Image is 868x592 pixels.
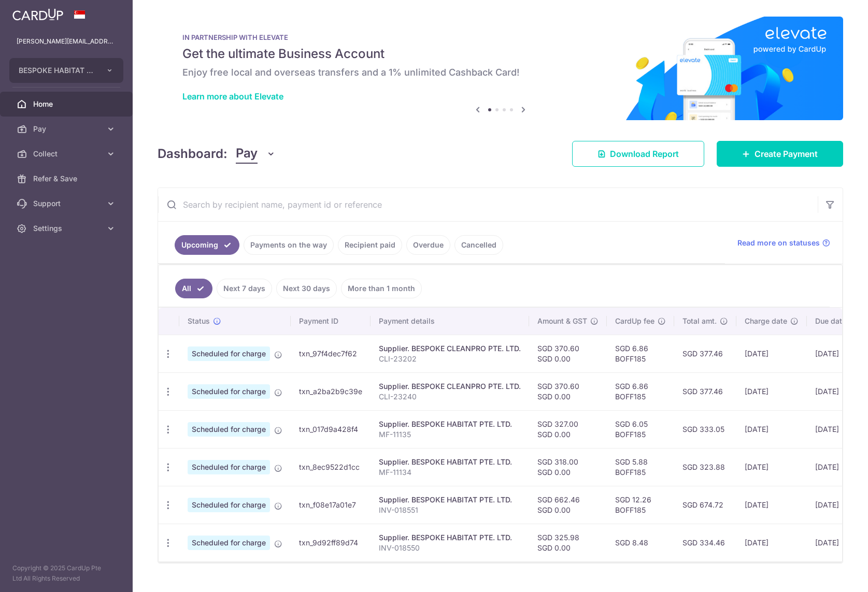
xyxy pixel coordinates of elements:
span: Pay [236,144,258,164]
td: [DATE] [736,410,807,448]
div: Supplier. BESPOKE CLEANPRO PTE. LTD. [379,381,521,392]
span: Scheduled for charge [188,498,270,512]
td: [DATE] [807,372,866,410]
p: MF-11135 [379,429,521,440]
td: txn_9d92ff89d74 [291,524,371,561]
span: Pay [33,124,102,134]
a: More than 1 month [341,279,422,298]
td: txn_a2ba2b9c39e [291,372,371,410]
p: INV-018551 [379,505,521,515]
td: [DATE] [807,448,866,486]
h6: Enjoy free local and overseas transfers and a 1% unlimited Cashback Card! [182,66,818,79]
span: CardUp fee [615,316,654,326]
div: Supplier. BESPOKE CLEANPRO PTE. LTD. [379,343,521,354]
div: Supplier. BESPOKE HABITAT PTE. LTD. [379,419,521,429]
td: [DATE] [736,524,807,561]
td: SGD 370.60 SGD 0.00 [529,372,607,410]
td: SGD 377.46 [674,335,736,372]
td: [DATE] [736,486,807,524]
span: Settings [33,223,102,234]
div: Supplier. BESPOKE HABITAT PTE. LTD. [379,495,521,505]
p: IN PARTNERSHIP WITH ELEVATE [182,33,818,41]
span: Scheduled for charge [188,536,270,550]
a: Payments on the way [244,235,334,255]
p: MF-11134 [379,467,521,478]
span: Due date [815,316,846,326]
td: txn_f08e17a01e7 [291,486,371,524]
span: Download Report [610,148,679,160]
th: Payment ID [291,308,371,335]
button: BESPOKE HABITAT SHEN PTE. LTD. [9,58,123,83]
td: SGD 377.46 [674,372,736,410]
button: Pay [236,144,276,164]
td: SGD 327.00 SGD 0.00 [529,410,607,448]
p: INV-018550 [379,543,521,553]
td: [DATE] [736,335,807,372]
span: Collect [33,149,102,159]
td: SGD 6.05 BOFF185 [607,410,674,448]
a: Recipient paid [338,235,402,255]
span: Scheduled for charge [188,422,270,437]
span: Read more on statuses [737,238,820,248]
td: [DATE] [736,448,807,486]
a: All [175,279,212,298]
span: Refer & Save [33,174,102,184]
td: SGD 5.88 BOFF185 [607,448,674,486]
a: Overdue [406,235,450,255]
span: Scheduled for charge [188,384,270,399]
td: SGD 370.60 SGD 0.00 [529,335,607,372]
span: BESPOKE HABITAT SHEN PTE. LTD. [19,65,95,76]
a: Next 7 days [217,279,272,298]
span: Scheduled for charge [188,460,270,474]
span: Create Payment [755,148,818,160]
div: Supplier. BESPOKE HABITAT PTE. LTD. [379,457,521,467]
span: Total amt. [682,316,717,326]
td: [DATE] [807,410,866,448]
span: Amount & GST [537,316,587,326]
td: txn_017d9a428f4 [291,410,371,448]
a: Cancelled [454,235,503,255]
td: SGD 6.86 BOFF185 [607,372,674,410]
span: Scheduled for charge [188,346,270,361]
td: SGD 674.72 [674,486,736,524]
td: SGD 333.05 [674,410,736,448]
p: CLI-23202 [379,354,521,364]
h4: Dashboard: [158,145,227,163]
img: Renovation banner [158,17,843,120]
td: [DATE] [807,524,866,561]
span: Status [188,316,210,326]
td: SGD 12.26 BOFF185 [607,486,674,524]
span: Home [33,99,102,109]
img: CardUp [12,8,63,21]
td: [DATE] [807,486,866,524]
a: Next 30 days [276,279,337,298]
td: SGD 334.46 [674,524,736,561]
td: SGD 325.98 SGD 0.00 [529,524,607,561]
div: Supplier. BESPOKE HABITAT PTE. LTD. [379,532,521,543]
a: Download Report [572,141,704,167]
span: Charge date [745,316,787,326]
td: txn_97f4dec7f62 [291,335,371,372]
td: [DATE] [807,335,866,372]
p: CLI-23240 [379,392,521,402]
th: Payment details [371,308,529,335]
td: txn_8ec9522d1cc [291,448,371,486]
span: Support [33,198,102,209]
a: Read more on statuses [737,238,830,248]
a: Upcoming [175,235,239,255]
td: SGD 6.86 BOFF185 [607,335,674,372]
a: Create Payment [717,141,843,167]
td: [DATE] [736,372,807,410]
td: SGD 8.48 [607,524,674,561]
h5: Get the ultimate Business Account [182,46,818,62]
td: SGD 323.88 [674,448,736,486]
p: [PERSON_NAME][EMAIL_ADDRESS][DOMAIN_NAME] [17,36,116,47]
td: SGD 662.46 SGD 0.00 [529,486,607,524]
td: SGD 318.00 SGD 0.00 [529,448,607,486]
input: Search by recipient name, payment id or reference [158,188,818,221]
a: Learn more about Elevate [182,91,283,102]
